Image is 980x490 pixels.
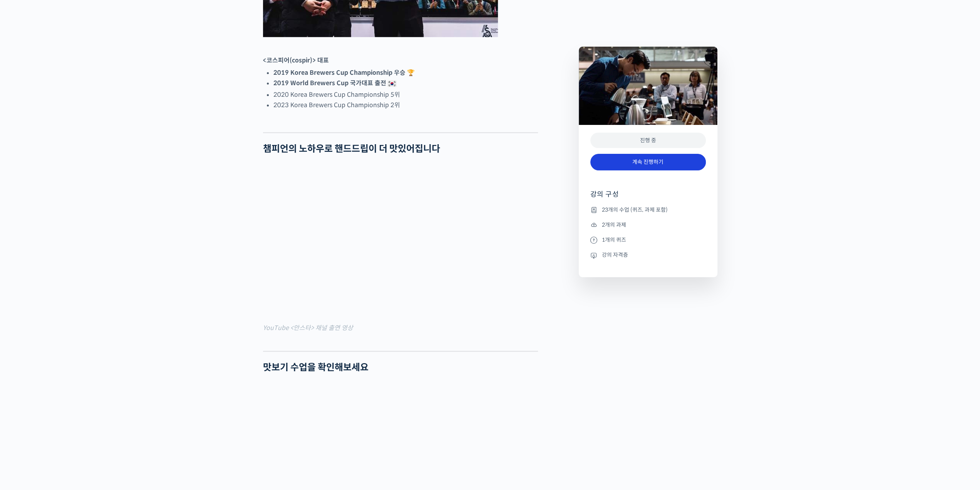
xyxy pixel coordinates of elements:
strong: 2019 Korea Brewers Cup Championship 우승 🏆 [273,69,415,77]
li: 1개의 퀴즈 [590,235,706,244]
h4: 강의 구성 [590,190,706,205]
li: 2개의 과제 [590,220,706,229]
a: 계속 진행하기 [590,154,706,170]
span: YouTube <안스타> 채널 출연 영상 [263,324,353,332]
strong: <코스피어(cospir)> 대표 [263,56,329,64]
li: 2023 Korea Brewers Cup Championship 2위 [273,100,538,110]
a: 설정 [99,244,148,264]
li: 강의 자격증 [590,251,706,260]
img: 🇰🇷 [387,79,397,88]
span: 홈 [24,256,29,262]
a: 홈 [2,244,51,264]
strong: 맛보기 수업을 확인해보세요 [263,362,369,373]
div: 진행 중 [590,133,706,148]
strong: 2019 World Brewers Cup 국가대표 출전 [273,79,398,87]
a: 대화 [51,244,99,264]
li: 23개의 수업 (퀴즈, 과제 포함) [590,205,706,214]
li: 2020 Korea Brewers Cup Championship 5위 [273,89,538,100]
span: 설정 [119,256,128,262]
iframe: 핸드드립을 맛있게 내리고 싶으시면 이 영상을 보세요. (정형용 바리스타) [263,165,538,320]
strong: 챔피언의 노하우로 핸드드립이 더 맛있어집니다 [263,143,440,155]
span: 대화 [70,256,80,263]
